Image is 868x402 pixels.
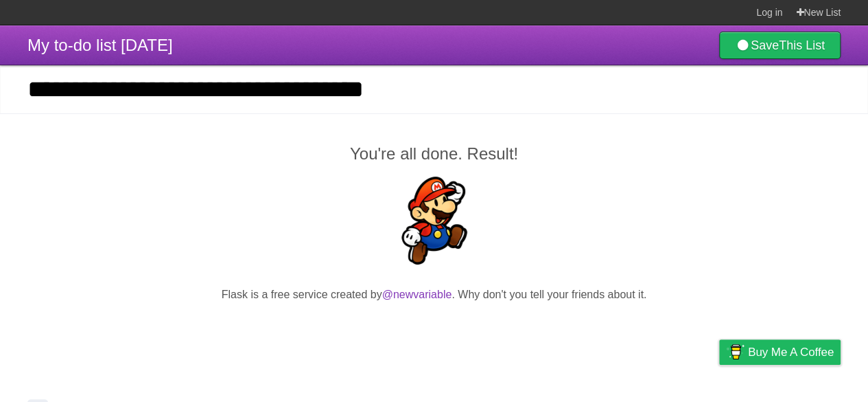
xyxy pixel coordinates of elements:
img: Buy me a coffee [726,340,744,364]
img: Super Mario [390,177,478,265]
a: @newvariable [382,289,452,300]
span: My to-do list [DATE] [27,36,173,54]
b: This List [779,38,825,52]
a: SaveThis List [719,32,841,59]
span: Buy me a coffee [748,340,834,364]
a: Buy me a coffee [719,339,841,365]
iframe: X Post Button [410,320,459,339]
p: Flask is a free service created by . Why don't you tell your friends about it. [27,287,841,303]
h2: You're all done. Result! [27,142,841,166]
